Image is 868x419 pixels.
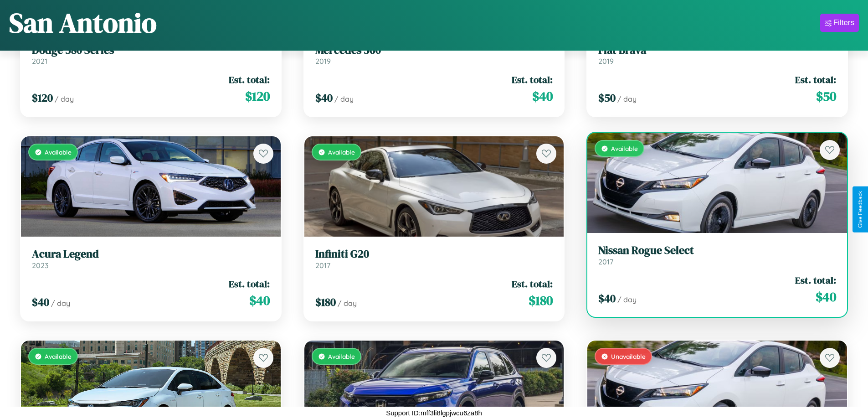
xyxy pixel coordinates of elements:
a: Dodge 580 Series2021 [32,44,270,66]
h3: Nissan Rogue Select [598,244,836,257]
span: $ 40 [532,87,553,105]
span: / day [55,94,74,103]
h3: Infiniti G20 [315,248,553,261]
span: / day [617,295,637,304]
span: 2017 [598,257,613,266]
button: Filters [820,14,859,32]
span: $ 40 [249,291,270,310]
a: Infiniti G202017 [315,248,553,270]
span: Unavailable [611,352,646,360]
a: Acura Legend2023 [32,248,270,270]
span: 2019 [598,57,614,66]
span: Available [328,148,355,156]
span: $ 50 [816,87,836,105]
span: Est. total: [795,73,836,86]
span: Available [45,148,72,156]
span: / day [617,94,637,103]
span: / day [51,299,70,308]
span: $ 180 [529,291,553,310]
span: $ 40 [32,295,49,310]
h1: San Antonio [9,4,157,41]
h3: Acura Legend [32,248,270,261]
span: $ 120 [32,90,53,105]
span: / day [338,299,357,308]
span: 2021 [32,57,47,66]
span: $ 50 [598,90,616,105]
span: $ 40 [598,291,616,306]
span: $ 40 [315,90,333,105]
p: Support ID: mff3li8lgpjwcu6za8h [386,407,482,419]
span: 2017 [315,261,330,270]
span: Available [328,352,355,360]
span: $ 40 [816,288,836,306]
span: Est. total: [512,73,553,86]
span: Est. total: [512,277,553,290]
a: Nissan Rogue Select2017 [598,244,836,266]
span: / day [334,94,354,103]
span: 2023 [32,261,48,270]
span: $ 180 [315,295,336,310]
a: Mercedes 5602019 [315,44,553,66]
span: Available [611,145,638,152]
span: 2019 [315,57,331,66]
span: $ 120 [245,87,270,105]
a: Fiat Brava2019 [598,44,836,66]
span: Available [45,352,72,360]
span: Est. total: [795,274,836,287]
div: Give Feedback [857,191,863,228]
div: Filters [833,18,854,27]
span: Est. total: [229,73,270,86]
span: Est. total: [229,277,270,290]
